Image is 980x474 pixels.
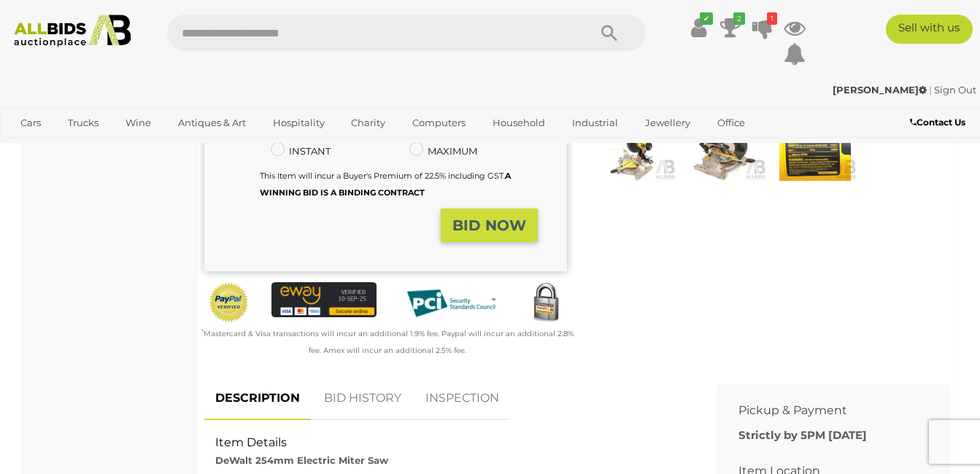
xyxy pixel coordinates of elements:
[525,282,567,324] img: Secured by Rapid SSL
[687,15,709,41] a: ✔
[414,377,510,420] a: INSPECTION
[738,428,867,442] b: Strictly by 5PM [DATE]
[483,111,555,135] a: Household
[910,117,965,128] b: Contact Us
[116,111,161,135] a: Wine
[342,111,395,135] a: Charity
[934,84,976,96] a: Sign Out
[563,111,628,135] a: Industrial
[708,111,755,135] a: Office
[593,128,676,182] img: DeWalt 254mm Electric Miter Saw
[700,12,713,25] i: ✔
[886,15,973,44] a: Sell with us
[204,377,311,420] a: DESCRIPTION
[271,282,377,317] img: eWAY Payment Gateway
[683,128,766,182] img: DeWalt 254mm Electric Miter Saw
[929,84,932,96] span: |
[68,135,190,159] a: [GEOGRAPHIC_DATA]
[733,12,745,25] i: 2
[773,128,857,182] img: DeWalt 254mm Electric Miter Saw
[719,15,741,41] a: 2
[636,111,700,135] a: Jewellery
[271,143,331,160] label: INSTANT
[752,15,773,41] a: 1
[833,84,927,96] strong: [PERSON_NAME]
[573,15,646,51] button: Search
[215,436,684,449] h2: Item Details
[58,111,108,135] a: Trucks
[313,377,412,420] a: BID HISTORY
[169,111,255,135] a: Antiques & Art
[11,135,60,159] a: Sports
[452,217,526,234] strong: BID NOW
[403,111,475,135] a: Computers
[215,454,388,466] strong: DeWalt 254mm Electric Miter Saw
[208,282,250,322] img: Official PayPal Seal
[833,84,929,96] a: [PERSON_NAME]
[201,329,574,355] small: Mastercard & Visa transactions will incur an additional 1.9% fee. Paypal will incur an additional...
[398,282,503,325] img: PCI DSS compliant
[441,209,538,243] button: BID NOW
[409,143,477,160] label: MAXIMUM
[738,404,907,417] h2: Pickup & Payment
[263,111,334,135] a: Hospitality
[7,15,138,47] img: Allbids.com.au
[11,111,50,135] a: Cars
[767,12,777,25] i: 1
[260,171,511,198] small: This Item will incur a Buyer's Premium of 22.5% including GST.
[910,114,969,131] a: Contact Us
